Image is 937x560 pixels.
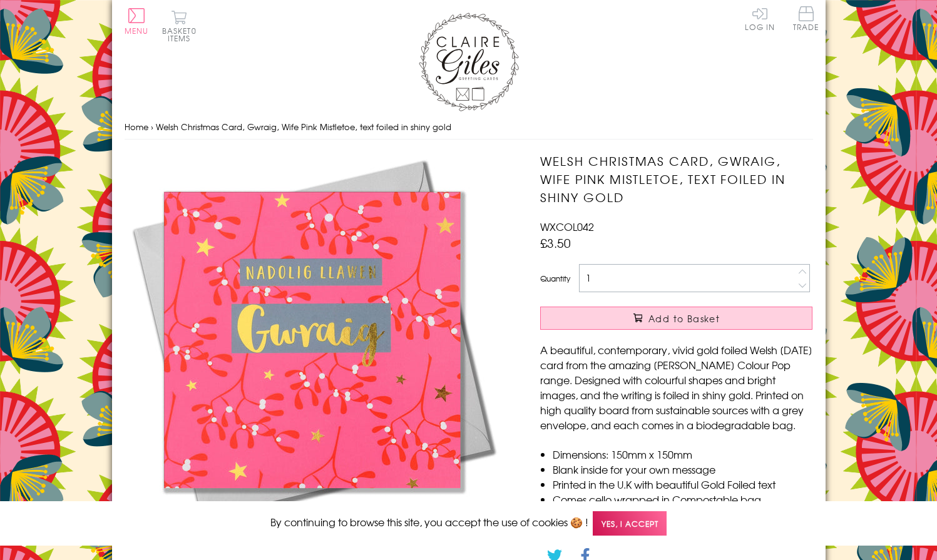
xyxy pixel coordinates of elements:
[125,115,813,140] nav: breadcrumbs
[168,25,197,44] span: 0 items
[793,6,819,31] span: Trade
[553,447,812,462] li: Dimensions: 150mm x 150mm
[162,10,197,42] button: Basket0 items
[540,219,594,234] span: WXCOL042
[593,511,667,536] span: Yes, I accept
[553,492,812,507] li: Comes cello wrapped in Compostable bag
[156,121,451,133] span: Welsh Christmas Card, Gwraig, Wife Pink Mistletoe, text foiled in shiny gold
[793,6,819,33] a: Trade
[540,152,812,206] h1: Welsh Christmas Card, Gwraig, Wife Pink Mistletoe, text foiled in shiny gold
[125,121,148,133] a: Home
[540,342,812,432] p: A beautiful, contemporary, vivid gold foiled Welsh [DATE] card from the amazing [PERSON_NAME] Col...
[540,273,570,284] label: Quantity
[745,6,775,31] a: Log In
[125,25,149,36] span: Menu
[125,152,500,527] img: Welsh Christmas Card, Gwraig, Wife Pink Mistletoe, text foiled in shiny gold
[419,13,519,111] img: Claire Giles Greetings Cards
[125,8,149,34] button: Menu
[553,462,812,477] li: Blank inside for your own message
[553,477,812,492] li: Printed in the U.K with beautiful Gold Foiled text
[151,121,153,133] span: ›
[648,312,720,325] span: Add to Basket
[540,307,812,330] button: Add to Basket
[540,234,571,252] span: £3.50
